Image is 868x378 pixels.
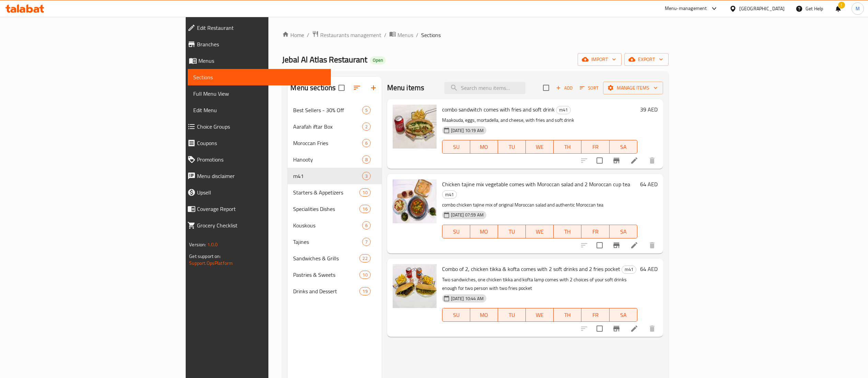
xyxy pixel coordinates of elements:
[362,140,370,146] span: 6
[360,272,370,278] span: 10
[288,118,381,135] div: Aarafah iftar Box2
[554,140,581,154] button: TH
[416,31,418,39] li: /
[529,310,551,320] span: WE
[293,221,362,229] span: Kouskous
[293,238,362,246] span: Tajines
[608,152,625,169] button: Branch-specific-item
[189,259,233,268] a: Support.OpsPlatform
[288,250,381,267] div: Sandwiches & Grills22
[293,172,362,180] span: m41
[360,206,370,212] span: 16
[473,310,495,320] span: MO
[197,40,325,48] span: Branches
[193,106,325,114] span: Edit Menu
[362,155,371,164] div: items
[473,227,495,237] span: MO
[288,102,381,118] div: Best Sellers - 30% Off5
[293,287,359,295] div: Drinks and Dessert
[182,168,331,184] a: Menu disclaimer
[288,217,381,234] div: Kouskous6
[384,31,386,39] li: /
[207,240,218,249] span: 1.0.0
[193,73,325,81] span: Sections
[610,140,637,154] button: SA
[445,227,467,237] span: SU
[608,237,625,253] button: Branch-specific-item
[197,188,325,197] span: Upsell
[526,140,554,154] button: WE
[349,80,365,96] span: Sort sections
[197,155,325,164] span: Promotions
[470,140,498,154] button: MO
[393,179,437,223] img: Chicken tajine mix vegetable comes with Moroccan salad and 2 Moroccan cup tea
[665,4,707,13] div: Menu-management
[445,310,467,320] span: SU
[182,184,331,201] a: Upsell
[529,142,551,152] span: WE
[288,201,381,217] div: Specialities Dishes16
[501,142,523,152] span: TU
[182,135,331,151] a: Coupons
[498,140,526,154] button: TU
[442,308,470,322] button: SU
[470,225,498,238] button: MO
[288,168,381,184] div: m413
[288,267,381,283] div: Pastries & Sweets10
[288,184,381,201] div: Starters & Appetizers10
[293,271,359,279] div: Pastries & Sweets
[362,106,371,114] div: items
[362,221,371,229] div: items
[630,156,638,165] a: Edit menu item
[603,82,663,94] button: Manage items
[739,5,785,12] div: [GEOGRAPHIC_DATA]
[359,254,370,262] div: items
[610,308,637,322] button: SA
[362,173,370,179] span: 3
[640,179,658,189] h6: 64 AED
[578,53,622,66] button: import
[640,264,658,274] h6: 64 AED
[575,83,603,93] span: Sort items
[445,142,467,152] span: SU
[370,56,386,64] div: Open
[182,151,331,168] a: Promotions
[622,265,636,274] div: m41
[189,240,206,249] span: Version:
[612,142,635,152] span: SA
[360,189,370,196] span: 10
[448,295,486,302] span: [DATE] 10:44 AM
[293,188,359,197] div: Starters & Appetizers
[610,225,637,238] button: SA
[197,122,325,131] span: Choice Groups
[442,264,620,274] span: Combo of 2, chicken tikka & kofta comes with 2 soft drinks and 2 fries pocket
[581,140,609,154] button: FR
[197,205,325,213] span: Coverage Report
[293,205,359,213] span: Specialities Dishes
[188,85,331,102] a: Full Menu View
[288,135,381,151] div: Moroccan Fries6
[288,99,381,302] nav: Menu sections
[359,188,370,197] div: items
[197,24,325,32] span: Edit Restaurant
[188,69,331,85] a: Sections
[592,238,607,252] span: Select to update
[198,57,325,65] span: Menus
[442,104,555,115] span: combo sandwitch comes with fries and soft drink
[580,84,599,92] span: Sort
[612,310,635,320] span: SA
[293,139,362,147] div: Moroccan Fries
[293,106,362,114] div: Best Sellers - 30% Off
[362,123,370,130] span: 2
[630,324,638,333] a: Edit menu item
[554,225,581,238] button: TH
[359,287,370,295] div: items
[197,139,325,147] span: Coupons
[288,234,381,250] div: Tajines7
[448,127,486,134] span: [DATE] 10:19 AM
[393,105,437,149] img: combo sandwitch comes with fries and soft drink
[556,106,570,114] span: m41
